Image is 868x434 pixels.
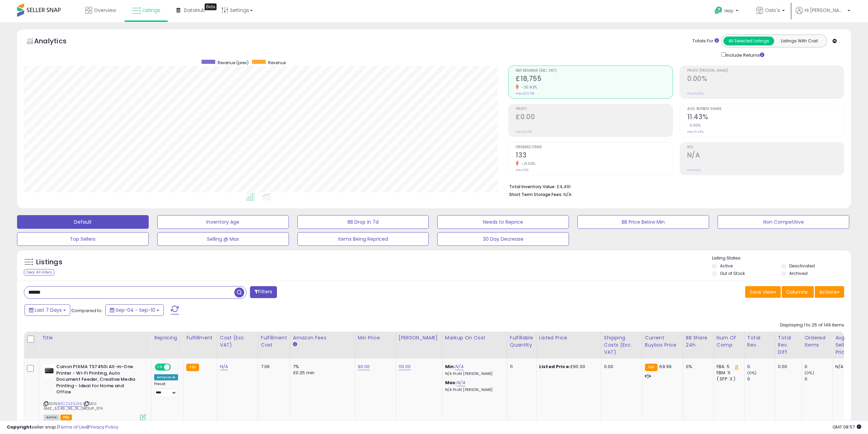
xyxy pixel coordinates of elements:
span: Compared to: [71,307,103,314]
span: Last 7 Days [35,307,62,313]
a: N/A [455,363,463,370]
small: Prev: £23,718 [516,92,534,96]
h2: 11.43% [687,113,844,122]
b: Max: [445,379,457,386]
span: ON [156,364,164,370]
span: ROI [687,145,844,149]
a: B0C2VZ3J36 [58,401,82,407]
div: ( SFP: 3 ) [717,376,739,382]
span: Columns [786,289,808,295]
b: Short Term Storage Fees: [509,192,562,197]
span: Ordered Items [516,145,672,149]
div: 11 [510,364,531,370]
small: Prev: N/A [687,168,701,172]
small: -21.30% [519,161,535,166]
p: Listing States: [712,255,851,262]
div: Displaying 1 to 25 of 149 items [780,322,844,328]
button: Last 7 Days [25,304,70,316]
span: Hi [PERSON_NAME] [805,7,845,14]
small: Prev: 0.00% [687,92,704,96]
button: 30 Day Decrease [437,232,569,246]
a: N/A [457,379,465,386]
small: FBA [645,364,658,371]
div: Totals For [692,38,719,44]
li: £4,491 [509,182,839,190]
b: Listed Price: [539,363,570,370]
div: Clear All Filters [24,269,54,276]
label: Deactivated [789,263,815,269]
small: Prev: 11.43% [687,130,704,134]
small: (0%) [747,370,757,376]
span: | SKU: AMZ_52.49_95_15_GROUP_1174 [44,401,103,411]
b: Canon PIXMA TS7450i All-in-One Printer - Wi-Fi Printing, Auto Document Feeder, Creative Media Pri... [56,364,139,397]
button: Actions [815,286,844,298]
div: [PERSON_NAME] [399,334,439,341]
a: Terms of Use [58,424,87,430]
div: 0 [805,364,832,370]
small: FBA [186,364,199,371]
div: 0.00 [604,364,637,370]
div: 0.00 [778,364,796,370]
div: Title [42,334,148,341]
div: 7.06 [261,364,285,370]
span: N/A [563,191,572,198]
span: Sep-04 - Sep-10 [116,307,155,313]
div: Amazon AI [154,374,178,380]
span: Profit [PERSON_NAME] [687,69,844,73]
h2: £18,755 [516,75,672,84]
span: Avg. Buybox Share [687,107,844,111]
div: Repricing [154,334,180,341]
button: Inventory Age [157,215,289,229]
a: Help [709,1,745,22]
p: N/A Profit [PERSON_NAME] [445,388,502,392]
a: Hi [PERSON_NAME] [796,7,850,22]
label: Archived [789,270,808,276]
div: Tooltip anchor [205,3,217,10]
button: Default [17,215,149,229]
div: 7% [293,364,350,370]
div: FBM: 11 [717,370,739,376]
small: Prev: £0.00 [516,130,532,134]
div: Markup on Cost [445,334,504,341]
div: N/A [835,364,858,370]
div: Fulfillment Cost [261,334,287,349]
h2: £0.00 [516,113,672,122]
span: Overview [94,7,116,14]
span: Net Revenue (Exc. VAT) [516,69,672,73]
h5: Listings [36,257,62,267]
span: OFF [170,364,181,370]
div: 0 [747,364,775,370]
small: Amazon Fees. [293,341,297,348]
img: 31Lf3MvvdlL._SL40_.jpg [44,364,55,377]
div: £0.25 min [293,370,350,376]
div: Total Rev. Diff. [778,334,799,356]
small: Prev: 169 [516,168,529,172]
div: BB Share 24h. [686,334,711,349]
label: Out of Stock [720,270,745,276]
button: All Selected Listings [723,37,774,45]
label: Active [720,263,733,269]
div: Total Rev. [747,334,772,349]
strong: Copyright [7,424,32,430]
button: BB Drop in 7d [297,215,429,229]
h2: N/A [687,151,844,160]
span: 69.99 [659,363,672,370]
button: Items Being Repriced [297,232,429,246]
span: FBA [60,415,72,420]
a: 110.00 [399,363,411,370]
button: Listings With Cost [774,37,825,45]
div: Fulfillable Quantity [510,334,533,349]
a: N/A [220,363,228,370]
div: Fulfillment [186,334,214,341]
span: DataHub [184,7,205,14]
span: Help [724,8,734,14]
span: 2025-09-18 08:57 GMT [833,424,861,430]
div: Include Returns [716,51,773,59]
h5: Analytics [34,36,80,47]
div: seller snap | | [7,424,118,431]
i: Get Help [714,6,723,15]
a: Privacy Policy [88,424,118,430]
span: Profit [516,107,672,111]
div: 0 [747,376,775,382]
th: The percentage added to the cost of goods (COGS) that forms the calculator for Min & Max prices. [442,332,507,359]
